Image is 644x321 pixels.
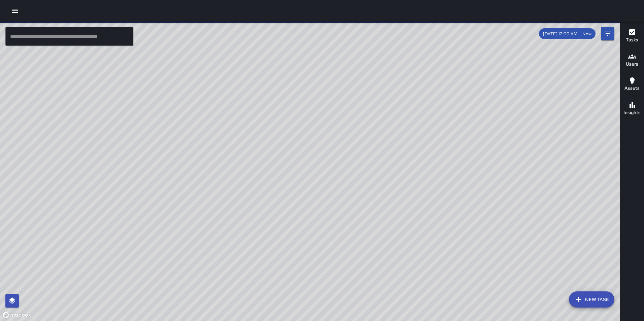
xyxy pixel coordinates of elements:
span: [DATE] 12:00 AM — Now [539,31,595,37]
button: New Task [569,291,614,308]
h6: Assets [624,85,640,92]
h6: Tasks [626,36,638,44]
button: Users [620,48,644,73]
button: Tasks [620,24,644,48]
h6: Insights [623,109,641,116]
button: Assets [620,73,644,97]
button: Filters [601,27,614,40]
button: Insights [620,97,644,121]
h6: Users [626,61,638,68]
